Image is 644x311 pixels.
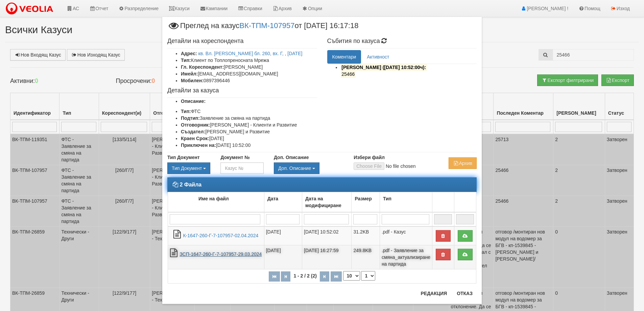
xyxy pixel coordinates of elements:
[302,226,352,245] td: [DATE] 10:52:02
[355,196,372,201] b: Размер
[167,154,200,161] label: Тип Документ
[269,271,280,282] button: Първа страница
[264,226,302,245] td: [DATE]
[220,162,263,174] input: Казус №
[380,245,432,269] td: .pdf - Заявление за смяна_актуализиране на партида
[380,226,432,245] td: .pdf - Казус
[302,245,352,269] td: [DATE] 16:27:59
[181,128,317,135] li: [PERSON_NAME] и Развитие
[274,154,309,161] label: Доп. Описание
[278,165,311,171] span: Доп. Описание
[361,271,375,281] select: Страница номер
[181,122,210,128] b: Отговорник:
[239,21,294,30] a: ВК-ТПМ-107957
[198,196,229,201] b: Име на файл
[181,135,317,142] li: [DATE]
[449,157,477,169] button: Архив
[167,38,317,45] h4: Детайли на кореспондента
[168,192,264,213] td: Име на файл: No sort applied, activate to apply an ascending sort
[274,162,319,174] button: Доп. Описание
[181,129,205,134] b: Създател:
[198,51,303,56] a: кв. Вл. [PERSON_NAME] бл. 260, вх. Г, , [DATE]
[380,192,432,213] td: Тип: No sort applied, activate to apply an ascending sort
[264,192,302,213] td: Дата: No sort applied, activate to apply an ascending sort
[453,288,477,299] button: Отказ
[181,109,191,114] b: Тип:
[181,121,317,128] li: [PERSON_NAME] - Клиенти и Развитие
[181,115,200,121] b: Подтип:
[302,192,352,213] td: Дата на модифициране: No sort applied, activate to apply an ascending sort
[327,50,361,64] a: Коментари
[454,192,476,213] td: : No sort applied, activate to apply an ascending sort
[341,64,477,77] li: Изпратено до кореспондента
[267,196,278,201] b: Дата
[432,192,454,213] td: : No sort applied, activate to apply an ascending sort
[305,196,341,208] b: Дата на модифициране
[327,38,477,45] h4: Събития по казуса
[274,162,343,174] div: Двоен клик, за изчистване на избраната стойност.
[181,142,216,148] b: Приключен на:
[167,87,317,94] h4: Детайли за казуса
[181,78,204,83] b: Мобилен:
[341,64,427,71] mark: [PERSON_NAME] ([DATE] 10:52:00ч):
[292,273,318,279] span: 1 - 2 / 2 (2)
[181,51,197,56] b: Адрес:
[264,245,302,269] td: [DATE]
[180,182,201,187] strong: 2 Файла
[343,271,360,281] select: Брой редове на страница
[181,71,198,76] b: Имейл:
[341,70,356,78] mark: 25466
[181,142,317,149] li: [DATE] 10:52:00
[181,64,317,70] li: [PERSON_NAME]
[181,77,317,84] li: 0897396446
[281,271,290,282] button: Предишна страница
[352,192,380,213] td: Размер: No sort applied, activate to apply an ascending sort
[167,162,210,174] div: Двоен клик, за изчистване на избраната стойност.
[181,58,191,63] b: Тип:
[320,271,329,282] button: Следваща страница
[416,288,451,299] button: Редакция
[354,154,385,161] label: Избери файл
[168,226,476,245] tr: К-1647-260-Г-7-107957-02.04.2024.pdf - Казус
[181,98,206,104] b: Описание:
[167,22,358,35] span: Преглед на казус от [DATE] 16:17:18
[180,251,262,257] a: ЗСП-1647-260-Г-7-107957-29.03.2024
[181,115,317,121] li: Заявление за смяна на партида
[181,64,224,70] b: Гл. Кореспондент:
[331,271,342,282] button: Последна страница
[172,165,202,171] span: Тип Документ
[352,245,380,269] td: 249.8KB
[220,154,249,161] label: Документ №
[383,196,391,201] b: Тип
[181,136,209,141] b: Краен Срок:
[181,57,317,64] li: Клиент по Топлопреносната Мрежа
[168,245,476,269] tr: ЗСП-1647-260-Г-7-107957-29.03.2024.pdf - Заявление за смяна_актуализиране на партида
[352,226,380,245] td: 31.2KB
[167,162,210,174] button: Тип Документ
[181,70,317,77] li: [EMAIL_ADDRESS][DOMAIN_NAME]
[362,50,394,64] a: Активност
[183,233,258,238] a: К-1647-260-Г-7-107957-02.04.2024
[181,108,317,115] li: ФТС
